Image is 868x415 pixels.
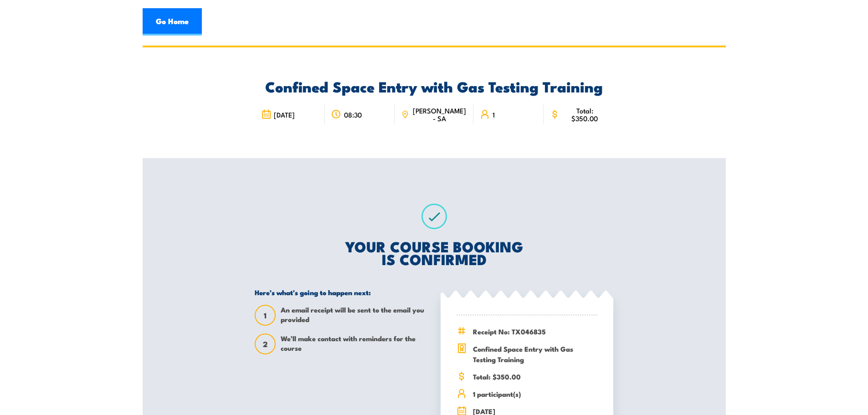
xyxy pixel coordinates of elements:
h2: Confined Space Entry with Gas Testing Training [255,80,613,92]
span: [DATE] [274,111,295,118]
span: Receipt No: TX046835 [473,326,597,337]
span: [PERSON_NAME] - SA [412,107,467,122]
span: 1 [493,111,495,118]
span: Total: $350.00 [473,371,597,382]
span: Confined Space Entry with Gas Testing Training [473,343,597,364]
span: 2 [256,339,275,349]
h2: YOUR COURSE BOOKING IS CONFIRMED [255,240,613,265]
h5: Here’s what’s going to happen next: [255,288,427,297]
span: 1 participant(s) [473,389,597,399]
a: Go Home [143,8,202,36]
span: 08:30 [344,111,362,118]
span: Total: $350.00 [562,107,607,122]
span: 1 [256,311,275,320]
span: We’ll make contact with reminders for the course [281,333,427,354]
span: An email receipt will be sent to the email you provided [281,305,427,326]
